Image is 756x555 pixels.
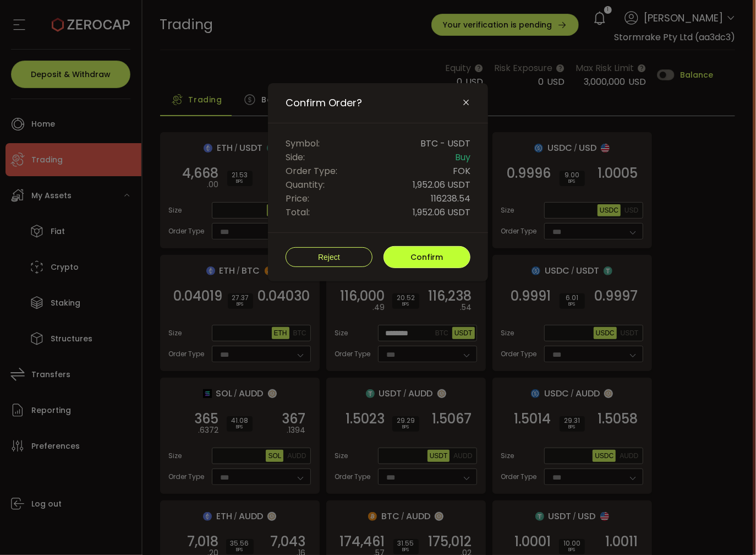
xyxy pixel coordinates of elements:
[318,253,340,262] span: Reject
[420,137,470,150] span: BTC - USDT
[286,178,325,192] span: Quantity:
[413,178,470,192] span: 1,952.06 USDT
[286,192,309,205] span: Price:
[286,150,305,164] span: Side:
[384,246,470,268] button: Confirm
[455,150,470,164] span: Buy
[286,247,372,267] button: Reject
[286,137,320,150] span: Symbol:
[453,164,470,178] span: FOK
[413,205,470,219] span: 1,952.06 USDT
[268,83,488,281] div: Confirm Order?
[431,192,470,205] span: 116238.54
[411,252,443,263] span: Confirm
[286,164,337,178] span: Order Type:
[701,502,756,555] iframe: Chat Widget
[286,205,310,219] span: Total:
